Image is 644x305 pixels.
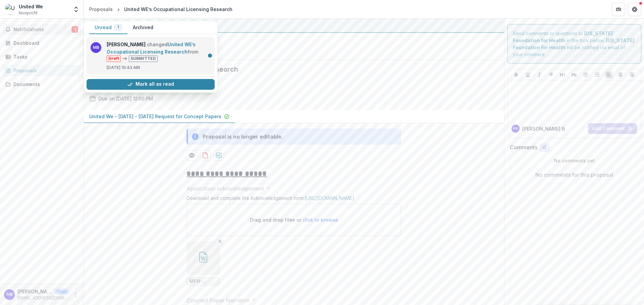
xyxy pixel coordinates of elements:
a: [URL][DOMAIN_NAME] [305,195,354,201]
div: Dashboard [13,40,75,47]
a: United WE’s Occupational Licensing Research [107,42,196,55]
div: Tasks [13,53,75,60]
h2: United WE’s Occupational Licensing Research [89,65,488,73]
button: More [71,291,79,299]
button: Align Center [616,71,625,79]
button: Mark all as read [87,79,215,90]
span: click to browse [303,217,338,223]
button: Strike [547,71,555,79]
p: Application acknowledgement [186,184,264,193]
button: download-proposal [213,150,224,161]
button: Partners [612,3,625,16]
div: Proposals [89,6,113,13]
nav: breadcrumb [87,4,235,14]
p: changed from [107,41,211,62]
div: Micaela Brokaw [513,127,518,130]
button: Ordered List [593,71,601,79]
button: Open entity switcher [71,3,81,16]
p: No comments for this proposal [535,171,613,179]
button: Bold [512,71,520,79]
p: [PERSON_NAME] [17,288,52,295]
button: Notifications1 [3,24,81,35]
p: [EMAIL_ADDRESS][DOMAIN_NAME] [17,295,69,301]
button: Bullet List [582,71,590,79]
div: Download and complete the Acknowledgement form: [186,195,401,204]
p: Drag and drop files or [250,216,338,223]
div: Documents [13,81,75,88]
div: Send comments or questions to in the box below. will be notified via email of your comment. [507,24,642,64]
button: Underline [524,71,532,79]
div: [US_STATE] Foundation for Health [89,21,499,29]
h2: Comments [510,144,537,151]
p: [PERSON_NAME] B [522,125,565,132]
button: Heading 2 [570,71,578,79]
div: United We [19,3,43,10]
p: No comments yet [510,157,639,164]
a: Dashboard [3,37,81,49]
a: Proposals [3,65,81,76]
a: Tasks [3,51,81,62]
button: Heading 1 [558,71,567,79]
button: Italicize [535,71,543,79]
button: download-proposal [200,150,211,161]
div: Proposals [13,67,75,74]
img: United We [5,4,16,15]
button: Align Right [628,71,636,79]
span: Notifications [13,27,71,32]
button: Add Comment [588,123,637,134]
button: Get Help [628,3,641,16]
button: Unread [89,21,127,34]
a: Proposals [87,4,115,14]
span: 1 [71,26,78,33]
span: 1 [117,25,119,29]
p: Concept Paper Narrative [186,296,250,304]
button: Archived [127,21,159,34]
button: Preview c1ca9a72-2509-41a5-aad8-2a5c205b74f8-0.pdf [186,150,197,161]
span: MFH-Grant-Acknowledgement.doc [190,279,217,284]
span: Nonprofit [19,10,38,16]
a: Documents [3,79,81,90]
div: Remove FileMFH-Grant-Acknowledgement.doc [186,241,220,286]
button: Remove File [216,237,224,245]
button: Align Left [605,71,613,79]
span: 0 [543,145,546,151]
p: User [55,289,69,295]
p: United We - [DATE] - [DATE] Request for Concept Papers [89,113,221,120]
div: Micaela Brokaw [6,292,13,297]
p: Due on [DATE] 12:00 PM [99,95,153,102]
div: United WE’s Occupational Licensing Research [124,6,232,13]
div: Proposal is no longer editable. [203,133,283,141]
